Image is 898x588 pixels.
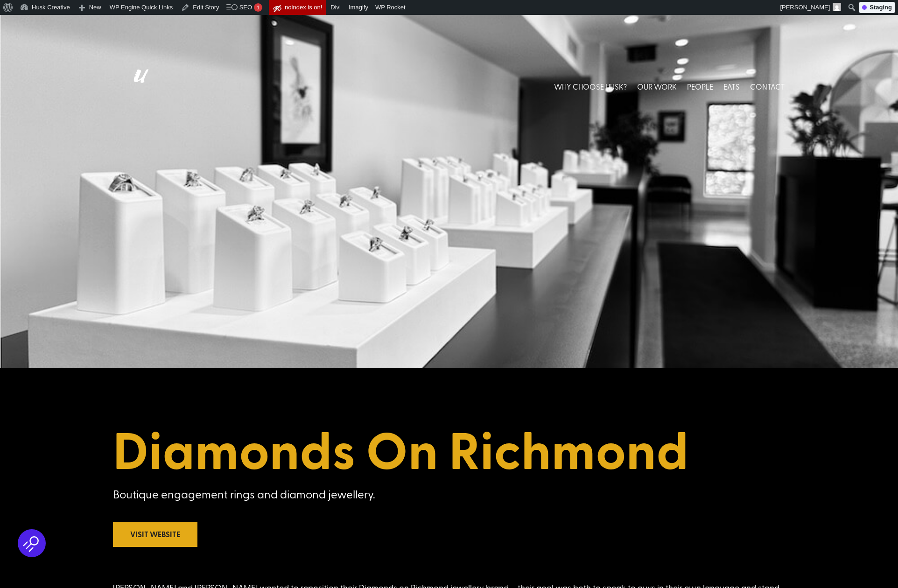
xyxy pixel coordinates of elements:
a: OUR WORK [637,65,677,107]
a: EATS [723,65,740,107]
img: Husk logo [113,65,164,107]
a: WHY CHOOSE HUSK? [554,65,627,107]
span: [PERSON_NAME] [780,4,830,11]
div: Boutique engagement rings and diamond jewellery. [113,484,533,504]
h1: Diamonds On Richmond [113,418,785,484]
div: 1 [254,3,262,12]
a: Visit Website [113,522,197,546]
div: Staging [859,2,895,13]
a: CONTACT [750,65,785,107]
a: PEOPLE [687,65,713,107]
